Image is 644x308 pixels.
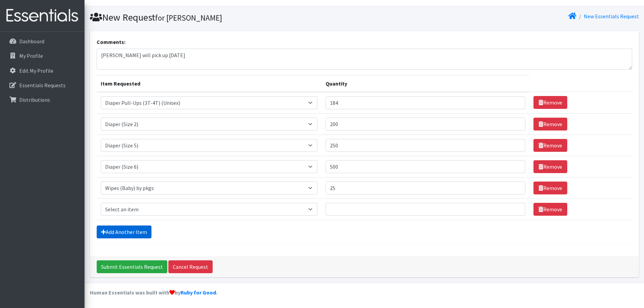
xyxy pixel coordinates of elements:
img: HumanEssentials [3,4,82,27]
th: Item Requested [97,75,322,92]
p: My Profile [19,52,43,59]
p: Essentials Requests [19,82,66,89]
a: Remove [533,160,567,173]
a: Distributions [3,93,82,106]
a: Remove [533,118,567,131]
a: My Profile [3,49,82,63]
a: Ruby for Good [181,289,216,296]
a: Remove [533,203,567,216]
small: for [PERSON_NAME] [155,13,222,23]
a: Remove [533,182,567,194]
p: Distributions [19,96,50,103]
a: New Essentials Request [584,13,639,20]
p: Edit My Profile [19,67,53,74]
a: Remove [533,96,567,109]
a: Dashboard [3,34,82,48]
a: Essentials Requests [3,78,82,92]
a: Edit My Profile [3,64,82,77]
p: Dashboard [19,38,44,45]
h1: New Request [90,11,362,23]
a: Add Another Item [97,226,151,238]
input: Submit Essentials Request [97,260,167,273]
a: Cancel Request [168,260,213,273]
strong: Human Essentials was built with by . [90,289,217,296]
a: Remove [533,139,567,152]
label: Comments: [97,38,125,46]
th: Quantity [321,75,529,92]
